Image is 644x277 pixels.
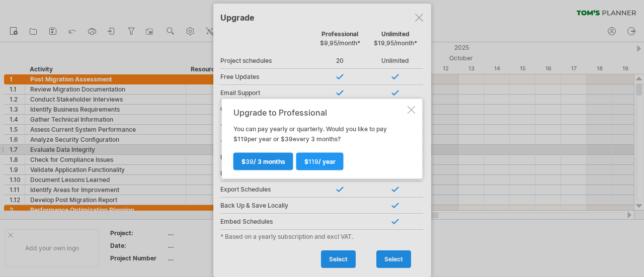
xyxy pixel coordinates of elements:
div: Upgrade to Professional [233,108,406,117]
span: 39 [285,135,293,142]
span: 39 [246,157,254,165]
span: $ / 3 months [242,157,285,165]
div: You can pay yearly or quarterly. Would you like to pay $ per year or $ every 3 months? [233,108,406,169]
a: $119/ year [296,152,344,170]
a: $39/ 3 months [233,152,293,170]
span: 119 [308,157,318,165]
span: 119 [237,135,248,142]
span: $ / year [304,157,336,165]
